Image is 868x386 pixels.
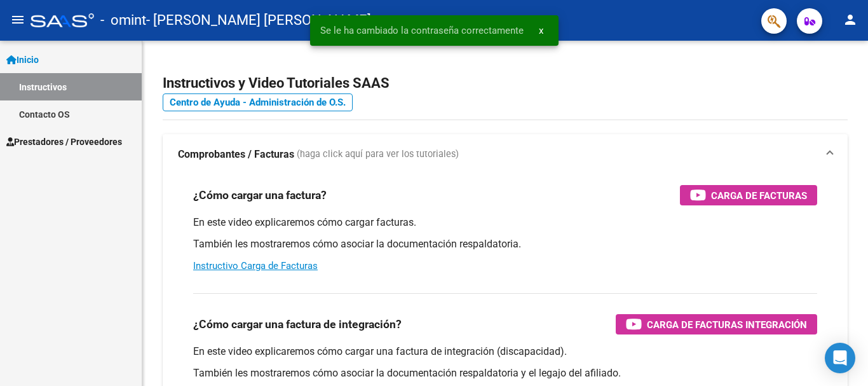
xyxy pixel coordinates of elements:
[6,53,39,67] span: Inicio
[193,186,327,204] h3: ¿Cómo cargar una factura?
[178,148,294,162] strong: Comprobantes / Facturas
[163,71,848,95] h2: Instructivos y Video Tutoriales SAAS
[6,135,122,149] span: Prestadores / Proveedores
[193,260,318,272] a: Instructivo Carga de Facturas
[193,237,817,251] p: También les mostraremos cómo asociar la documentación respaldatoria.
[193,345,817,359] p: En este video explicaremos cómo cargar una factura de integración (discapacidad).
[297,148,459,162] span: (haga click aquí para ver los tutoriales)
[193,315,402,333] h3: ¿Cómo cargar una factura de integración?
[647,317,807,333] span: Carga de Facturas Integración
[539,25,543,36] span: x
[680,185,817,205] button: Carga de Facturas
[616,314,817,334] button: Carga de Facturas Integración
[825,343,855,373] div: Open Intercom Messenger
[163,134,848,175] mat-expansion-panel-header: Comprobantes / Facturas (haga click aquí para ver los tutoriales)
[320,24,524,37] span: Se le ha cambiado la contraseña correctamente
[529,19,553,42] button: x
[146,6,371,34] span: - [PERSON_NAME] [PERSON_NAME]
[163,93,353,111] a: Centro de Ayuda - Administración de O.S.
[193,216,817,230] p: En este video explicaremos cómo cargar facturas.
[843,12,858,27] mat-icon: person
[10,12,25,27] mat-icon: menu
[711,188,807,203] span: Carga de Facturas
[100,6,146,34] span: - omint
[193,366,817,380] p: También les mostraremos cómo asociar la documentación respaldatoria y el legajo del afiliado.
